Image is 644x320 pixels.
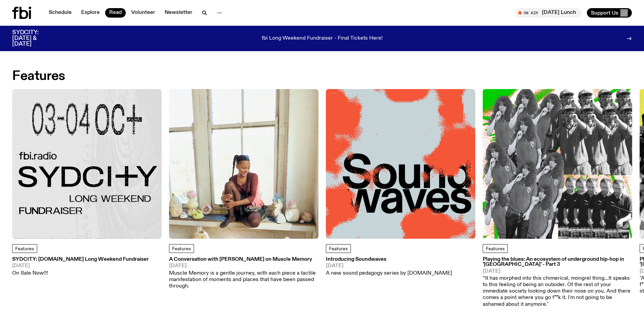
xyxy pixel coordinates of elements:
h2: Features [12,70,65,82]
span: Features [15,247,34,251]
p: Muscle Memory is a gentle journey, with each piece a tactile manifestation of moments and places ... [169,270,318,290]
a: Features [169,244,194,253]
a: Features [326,244,351,253]
p: On Sale Now!!! [12,270,149,277]
a: Explore [77,8,104,18]
a: SYDCITY: [DOMAIN_NAME] Long Weekend Fundraiser[DATE]On Sale Now!!! [12,257,149,277]
button: Support Us [587,8,632,18]
a: Introducing Soundwaves[DATE]A new sound pedagogy series by [DOMAIN_NAME] [326,257,452,277]
a: Read [105,8,126,18]
h3: Playing the blues: An ecosystem of underground hip-hop in '[GEOGRAPHIC_DATA]' - Part 3 [483,257,632,267]
span: Features [486,247,505,251]
p: “It has morphed into this chimerical, mongrel thing...It speaks to this feeling of being an outsi... [483,275,632,308]
span: [DATE] [12,263,149,269]
a: Features [12,244,37,253]
span: Support Us [591,10,618,16]
span: [DATE] [326,263,452,269]
img: The text Sound waves, with one word stacked upon another, in black text on a bluish-gray backgrou... [326,89,475,239]
a: Schedule [45,8,76,18]
p: A new sound pedagogy series by [DOMAIN_NAME] [326,270,452,277]
span: [DATE] [169,263,318,269]
h3: SYDCITY: [DATE] & [DATE] [12,30,55,47]
span: [DATE] [483,269,632,274]
span: Features [329,247,348,251]
img: Black text on gray background. Reading top to bottom: 03-04 OCT. fbi.radio SYDCITY LONG WEEKEND F... [12,89,162,239]
h3: SYDCITY: [DOMAIN_NAME] Long Weekend Fundraiser [12,257,149,262]
h3: Introducing Soundwaves [326,257,452,262]
a: A Conversation with [PERSON_NAME] on Muscle Memory[DATE]Muscle Memory is a gentle journey, with e... [169,257,318,290]
button: On Air[DATE] Lunch [515,8,581,18]
span: Features [172,247,191,251]
h3: A Conversation with [PERSON_NAME] on Muscle Memory [169,257,318,262]
p: fbi Long Weekend Fundraiser - Final Tickets Here! [262,36,383,42]
a: Volunteer [127,8,159,18]
a: Newsletter [161,8,196,18]
a: Features [483,244,508,253]
a: Playing the blues: An ecosystem of underground hip-hop in '[GEOGRAPHIC_DATA]' - Part 3[DATE]“It h... [483,257,632,308]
